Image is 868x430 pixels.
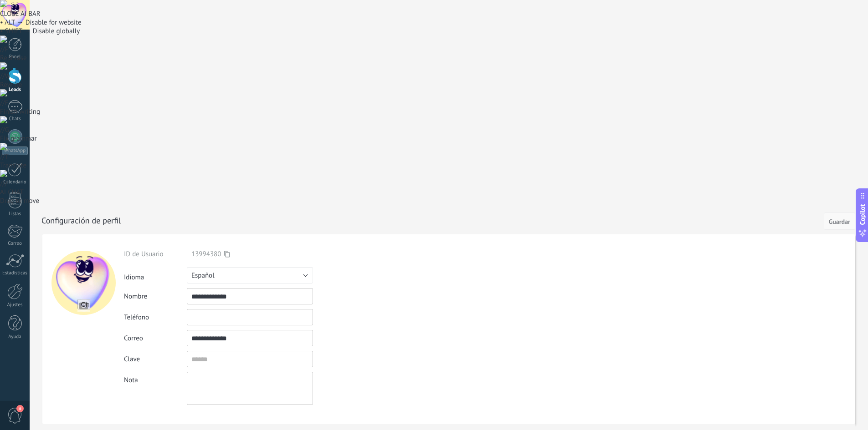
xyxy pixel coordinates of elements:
[858,204,867,225] span: Copilot
[824,212,855,230] button: Guardar
[2,241,28,247] div: Correo
[191,250,221,258] span: 13994380
[2,302,28,308] div: Ajustes
[124,292,187,301] div: Nombre
[2,270,28,276] div: Estadísticas
[124,355,187,364] div: Clave
[16,405,24,412] span: 3
[187,267,313,283] button: Español
[2,211,28,217] div: Listas
[829,218,850,225] span: Guardar
[124,372,187,384] div: Nota
[124,269,187,282] div: Idioma
[2,334,28,340] div: Ayuda
[124,250,187,258] div: ID de Usuario
[124,334,187,343] div: Correo
[124,313,187,322] div: Teléfono
[191,271,215,280] span: Español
